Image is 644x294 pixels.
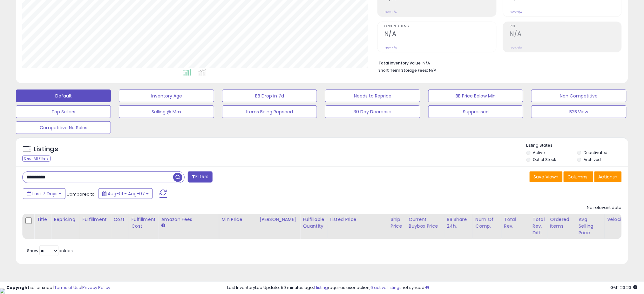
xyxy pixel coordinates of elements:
[37,216,48,223] div: Title
[476,216,499,230] div: Num of Comp.
[16,105,111,118] button: Top Sellers
[260,216,297,223] div: [PERSON_NAME]
[564,171,593,182] button: Columns
[611,284,638,291] span: 2025-08-15 23:23 GMT
[504,216,527,230] div: Total Rev.
[325,90,420,102] button: Needs to Reprice
[531,105,626,118] button: B2B View
[533,150,545,155] label: Active
[325,105,420,118] button: 30 Day Decrease
[23,188,65,199] button: Last 7 Days
[330,216,385,223] div: Listed Price
[119,105,214,118] button: Selling @ Max
[82,216,108,223] div: Fulfillment
[161,223,165,229] small: Amazon Fees.
[108,190,145,197] span: Aug-01 - Aug-07
[526,143,628,149] p: Listing States:
[550,216,573,230] div: Ordered Items
[16,121,111,134] button: Competitive No Sales
[510,25,621,28] span: ROI
[429,67,437,73] span: N/A
[222,105,317,118] button: Items Being Repriced
[6,285,110,291] div: seller snap | |
[303,216,325,230] div: Fulfillable Quantity
[584,157,601,162] label: Archived
[378,59,617,66] li: N/A
[378,60,422,66] b: Total Inventory Value:
[531,90,626,102] button: Non Competitive
[530,171,563,182] button: Save View
[119,90,214,102] button: Inventory Age
[594,171,622,182] button: Actions
[98,188,153,199] button: Aug-01 - Aug-07
[447,216,470,230] div: BB Share 24h.
[587,205,622,211] div: No relevant data
[22,156,51,162] div: Clear All Filters
[384,25,496,28] span: Ordered Items
[66,191,96,197] span: Compared to:
[579,216,602,236] div: Avg Selling Price
[607,216,631,223] div: Velocity
[568,174,588,180] span: Columns
[510,30,621,39] h2: N/A
[32,190,58,197] span: Last 7 Days
[378,68,428,73] b: Short Term Storage Fees:
[222,90,317,102] button: BB Drop in 7d
[54,216,77,223] div: Repricing
[533,216,545,236] div: Total Rev. Diff.
[533,157,556,162] label: Out of Stock
[409,216,442,230] div: Current Buybox Price
[384,30,496,39] h2: N/A
[6,284,30,291] strong: Copyright
[227,285,638,291] div: Last InventoryLab Update: 59 minutes ago, requires user action, not synced.
[510,46,522,50] small: Prev: N/A
[384,10,397,14] small: Prev: N/A
[384,46,397,50] small: Prev: N/A
[188,171,213,183] button: Filters
[131,216,156,230] div: Fulfillment Cost
[16,90,111,102] button: Default
[428,90,523,102] button: BB Price Below Min
[370,284,402,291] a: 6 active listings
[221,216,254,223] div: Min Price
[27,248,73,254] span: Show: entries
[584,150,607,155] label: Deactivated
[510,10,522,14] small: Prev: N/A
[54,284,81,291] a: Terms of Use
[314,284,328,291] a: 1 listing
[161,216,216,223] div: Amazon Fees
[34,145,58,154] h5: Listings
[114,216,126,223] div: Cost
[428,105,523,118] button: Suppressed
[82,284,110,291] a: Privacy Policy
[391,216,403,230] div: Ship Price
